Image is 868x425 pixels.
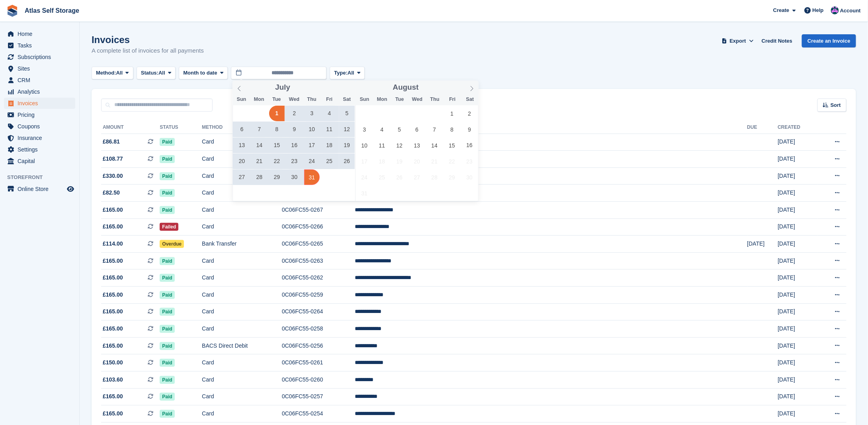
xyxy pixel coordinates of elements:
td: 0C06FC55-0254 [282,405,355,423]
span: Paid [160,257,174,265]
td: [DATE] [778,185,817,202]
span: Paid [160,138,174,146]
span: July 6, 2025 [234,122,250,137]
span: August 23, 2025 [462,153,477,169]
span: Sat [338,97,356,102]
span: All [116,69,123,77]
span: Sun [356,97,373,102]
span: August 5, 2025 [392,122,407,137]
span: August 31, 2025 [357,185,372,201]
a: menu [4,183,75,195]
a: menu [4,109,75,120]
span: August 7, 2025 [427,122,442,137]
td: 0C06FC55-0259 [282,287,355,304]
span: Method: [96,69,116,77]
span: £165.00 [103,307,123,316]
td: Card [202,202,282,219]
span: July 9, 2025 [287,122,302,137]
span: Paid [160,325,174,333]
span: Sat [461,97,479,102]
td: Card [202,287,282,304]
span: £165.00 [103,206,123,214]
span: Pricing [18,109,65,120]
a: Atlas Self Storage [22,4,82,17]
span: August 10, 2025 [357,138,372,153]
td: [DATE] [778,202,817,219]
span: July 20, 2025 [234,153,250,169]
h1: Invoices [92,34,204,45]
span: Capital [18,155,65,167]
span: August 4, 2025 [374,122,390,137]
span: All [158,69,165,77]
span: July 19, 2025 [339,138,355,153]
a: Create an Invoice [802,34,856,47]
span: July 28, 2025 [252,169,267,185]
td: [DATE] [778,236,817,253]
a: menu [4,98,75,109]
span: July 31, 2025 [304,169,320,185]
td: 0C06FC55-0260 [282,372,355,389]
td: [DATE] [778,252,817,270]
a: Preview store [66,184,75,194]
span: August 20, 2025 [409,153,425,169]
button: Status: All [137,67,176,80]
span: July 1, 2025 [269,106,285,121]
td: 0C06FC55-0266 [282,218,355,236]
td: 0C06FC55-0258 [282,321,355,338]
span: August 21, 2025 [427,153,442,169]
span: July 27, 2025 [234,169,250,185]
a: menu [4,63,75,74]
span: August 13, 2025 [409,138,425,153]
span: July 18, 2025 [322,138,337,153]
span: Invoices [18,98,65,109]
span: Mon [373,97,391,102]
span: July 29, 2025 [269,169,285,185]
span: Paid [160,393,174,401]
a: menu [4,28,75,39]
span: August 8, 2025 [444,122,460,137]
span: Mon [250,97,268,102]
td: Card [202,218,282,236]
span: Storefront [7,173,79,181]
span: £150.00 [103,358,123,367]
span: Home [18,28,65,39]
span: £165.00 [103,257,123,265]
td: [DATE] [778,303,817,321]
span: July 4, 2025 [322,106,337,121]
span: August 17, 2025 [357,153,372,169]
span: August 9, 2025 [462,122,477,137]
span: August 30, 2025 [462,169,477,185]
td: [DATE] [747,236,778,253]
span: £82.50 [103,189,120,197]
td: 0C06FC55-0265 [282,236,355,253]
td: [DATE] [778,321,817,338]
td: Card [202,151,282,168]
span: August 12, 2025 [392,138,407,153]
span: Analytics [18,86,65,97]
span: August 1, 2025 [444,106,460,121]
span: Settings [18,144,65,155]
td: [DATE] [778,134,817,151]
span: August 3, 2025 [357,122,372,137]
span: Fri [321,97,338,102]
a: menu [4,51,75,63]
span: July 14, 2025 [252,138,267,153]
a: menu [4,86,75,97]
span: Sun [233,97,250,102]
th: Amount [101,121,160,134]
span: Thu [303,97,321,102]
td: [DATE] [778,151,817,168]
span: Paid [160,376,174,384]
span: Sites [18,63,65,74]
span: £165.00 [103,392,123,401]
span: Tue [391,97,409,102]
td: Card [202,252,282,270]
span: Wed [285,97,303,102]
span: July 8, 2025 [269,122,285,137]
span: August 14, 2025 [427,138,442,153]
a: menu [4,144,75,155]
td: Card [202,321,282,338]
span: Fri [444,97,461,102]
span: Thu [426,97,444,102]
span: July 24, 2025 [304,153,320,169]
